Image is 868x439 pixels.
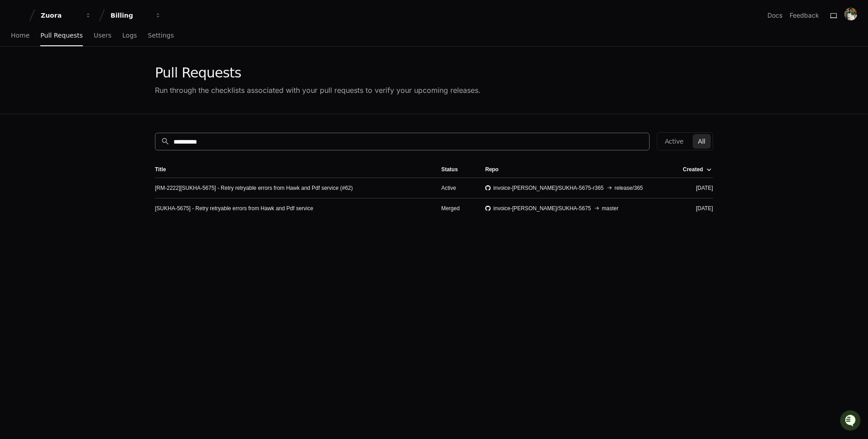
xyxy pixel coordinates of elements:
[767,11,782,20] a: Docs
[478,161,671,178] th: Repo
[683,166,703,173] div: Created
[441,166,458,173] div: Status
[107,7,165,24] button: Billing
[41,11,80,20] div: Zuora
[122,33,137,38] span: Logs
[602,205,619,212] span: master
[122,25,137,46] a: Logs
[94,25,111,46] a: Users
[155,166,427,173] div: Title
[441,166,471,173] div: Status
[28,121,73,128] span: [PERSON_NAME]
[839,409,863,434] iframe: Open customer support
[844,8,857,20] img: ACg8ocLG_LSDOp7uAivCyQqIxj1Ef0G8caL3PxUxK52DC0_DO42UYdCW=s96-c
[37,7,95,24] button: Zuora
[11,25,29,46] a: Home
[154,70,165,81] button: Start new chat
[9,112,24,127] img: Sidi Zhu
[9,9,27,27] img: PlayerZero
[64,141,110,148] a: Powered byPylon
[9,67,25,83] img: 1756235613930-3d25f9e4-fa56-45dd-b3ad-e072dfbd1548
[111,11,149,20] div: Billing
[9,36,165,50] div: Welcome
[155,65,481,81] div: Pull Requests
[678,184,713,192] div: [DATE]
[683,166,711,173] div: Created
[615,184,643,192] span: release/365
[140,96,165,107] button: See all
[441,184,471,192] div: Active
[31,67,149,76] div: Start new chat
[31,76,131,83] div: We're offline, but we'll be back soon!
[90,141,110,148] span: Pylon
[493,184,603,192] span: invoice-[PERSON_NAME]/SUKHA-5675-r365
[155,184,353,192] a: [RM-2222][SUKHA-5675] - Retry retryable errors from Hawk and Pdf service (#62)
[155,85,481,96] div: Run through the checklists associated with your pull requests to verify your upcoming releases.
[161,137,170,146] mat-icon: search
[790,11,819,20] button: Feedback
[441,205,471,212] div: Merged
[678,205,713,212] div: [DATE]
[94,33,111,38] span: Users
[148,33,174,38] span: Settings
[9,98,61,106] div: Past conversations
[80,121,99,128] span: [DATE]
[659,134,689,149] button: Active
[155,205,313,212] a: [SUKHA-5675] - Retry retryable errors from Hawk and Pdf service
[11,33,29,38] span: Home
[693,134,711,149] button: All
[75,121,78,128] span: •
[40,33,82,38] span: Pull Requests
[148,25,174,46] a: Settings
[155,166,166,173] div: Title
[493,205,591,212] span: invoice-[PERSON_NAME]/SUKHA-5675
[40,25,82,46] a: Pull Requests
